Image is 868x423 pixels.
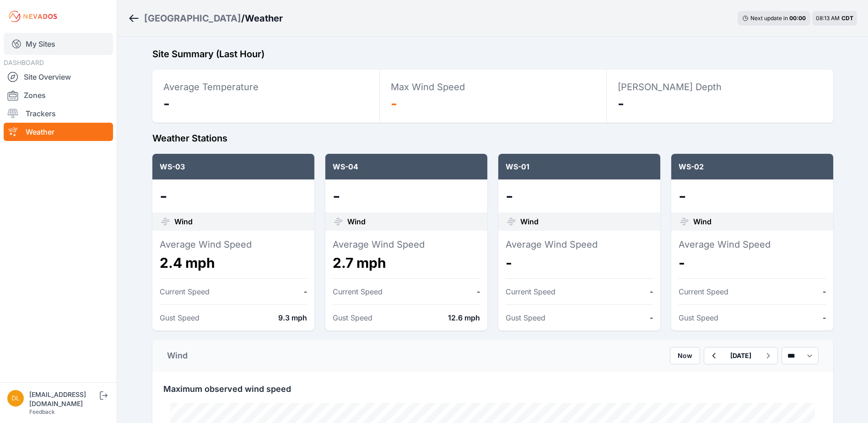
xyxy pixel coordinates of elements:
[4,68,113,86] a: Site Overview
[241,12,245,25] span: /
[152,372,833,396] div: Maximum observed wind speed
[679,255,826,271] dd: -
[160,255,307,271] dd: 2.4 mph
[152,48,833,60] h2: Site Summary (Last Hour)
[520,216,539,227] span: Wind
[679,238,826,251] dt: Average Wind Speed
[333,312,372,323] dt: Gust Speed
[789,15,806,22] div: 00 : 00
[160,286,210,297] dt: Current Speed
[7,9,59,24] img: Nevados
[823,312,826,323] dd: -
[506,312,545,323] dt: Gust Speed
[506,255,653,271] dd: -
[4,33,113,55] a: My Sites
[750,15,788,22] span: Next update in
[723,347,759,364] button: [DATE]
[506,187,653,205] dd: -
[29,390,98,408] div: [EMAIL_ADDRESS][DOMAIN_NAME]
[160,187,307,205] dd: -
[347,216,366,227] span: Wind
[163,95,170,112] span: -
[693,216,712,227] span: Wind
[391,81,465,92] span: Max Wind Speed
[816,15,840,22] span: 08:13 AM
[477,286,480,297] dd: -
[333,286,383,297] dt: Current Speed
[841,15,853,22] span: CDT
[152,132,833,145] h2: Weather Stations
[4,59,44,66] span: DASHBOARD
[679,187,826,205] dd: -
[144,12,241,25] a: [GEOGRAPHIC_DATA]
[160,238,307,251] dt: Average Wind Speed
[671,154,833,179] div: WS-02
[650,286,653,297] dd: -
[333,255,480,271] dd: 2.7 mph
[391,95,397,112] span: -
[29,408,55,415] a: Feedback
[245,12,283,25] h3: Weather
[152,154,314,179] div: WS-03
[4,123,113,141] a: Weather
[506,286,555,297] dt: Current Speed
[174,216,193,227] span: Wind
[679,286,728,297] dt: Current Speed
[128,6,283,30] nav: Breadcrumb
[506,238,653,251] dt: Average Wind Speed
[167,349,188,362] div: Wind
[304,286,307,297] dd: -
[4,104,113,123] a: Trackers
[163,81,259,92] span: Average Temperature
[679,312,718,323] dt: Gust Speed
[670,347,700,364] button: Now
[325,154,487,179] div: WS-04
[823,286,826,297] dd: -
[278,312,307,323] dd: 9.3 mph
[618,95,624,112] span: -
[448,312,480,323] dd: 12.6 mph
[498,154,660,179] div: WS-01
[4,86,113,104] a: Zones
[160,312,199,323] dt: Gust Speed
[618,81,722,92] span: [PERSON_NAME] Depth
[650,312,653,323] dd: -
[333,187,480,205] dd: -
[333,238,480,251] dt: Average Wind Speed
[7,390,24,407] img: dlay@prim.com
